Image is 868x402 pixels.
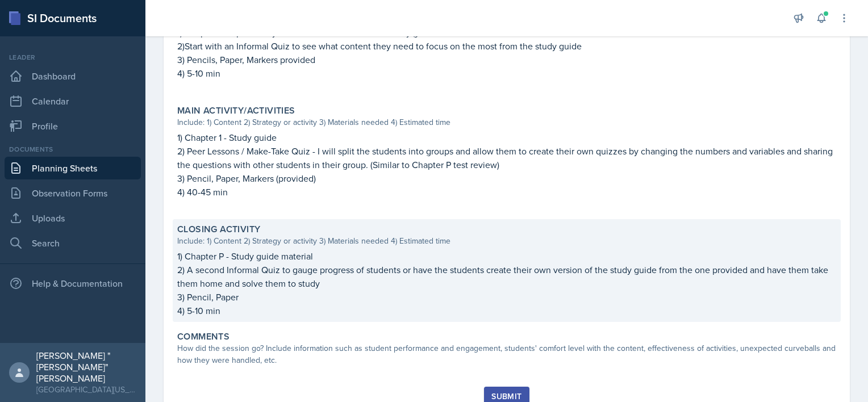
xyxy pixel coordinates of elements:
p: 1) Chapter P - Study guide material [177,249,836,263]
p: 2)Start with an Informal Quiz to see what content they need to focus on the most from the study g... [177,39,836,53]
label: Closing Activity [177,224,260,235]
p: 2) Peer Lessons / Make-Take Quiz - I will split the students into groups and allow them to create... [177,144,836,171]
label: Main Activity/Activities [177,105,295,116]
div: How did the session go? Include information such as student performance and engagement, students'... [177,342,836,366]
a: Calendar [5,90,141,112]
a: Uploads [5,207,141,229]
a: Profile [5,115,141,137]
div: [PERSON_NAME] "[PERSON_NAME]" [PERSON_NAME] [36,350,136,384]
p: 4) 5-10 min [177,66,836,80]
a: Observation Forms [5,182,141,204]
p: 4) 5-10 min [177,304,836,317]
div: Documents [5,144,141,154]
div: Submit [491,392,521,401]
p: 3) Pencil, Paper [177,290,836,304]
label: Comments [177,331,229,342]
p: 3) Pencil, Paper, Markers (provided) [177,171,836,185]
div: [GEOGRAPHIC_DATA][US_STATE] in [GEOGRAPHIC_DATA] [36,384,136,395]
a: Dashboard [5,65,141,87]
a: Planning Sheets [5,157,141,179]
div: Help & Documentation [5,272,141,295]
p: 1) Chapter 1 - Study guide [177,131,836,144]
div: Leader [5,52,141,62]
p: 2) A second Informal Quiz to gauge progress of students or have the students create their own ver... [177,263,836,290]
div: Include: 1) Content 2) Strategy or activity 3) Materials needed 4) Estimated time [177,235,836,247]
a: Search [5,232,141,254]
p: 4) 40-45 min [177,185,836,199]
p: 3) Pencils, Paper, Markers provided [177,53,836,66]
div: Include: 1) Content 2) Strategy or activity 3) Materials needed 4) Estimated time [177,116,836,128]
